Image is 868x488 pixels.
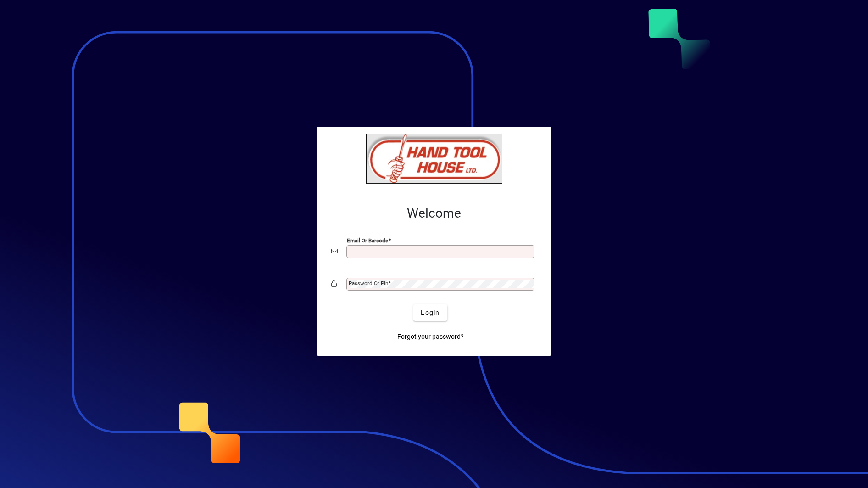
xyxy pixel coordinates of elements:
a: Forgot your password? [394,328,467,345]
button: Login [413,304,447,321]
span: Forgot your password? [397,332,464,342]
h2: Welcome [331,206,537,221]
mat-label: Email or Barcode [347,237,388,244]
mat-label: Password or Pin [349,280,388,286]
span: Login [421,308,440,318]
